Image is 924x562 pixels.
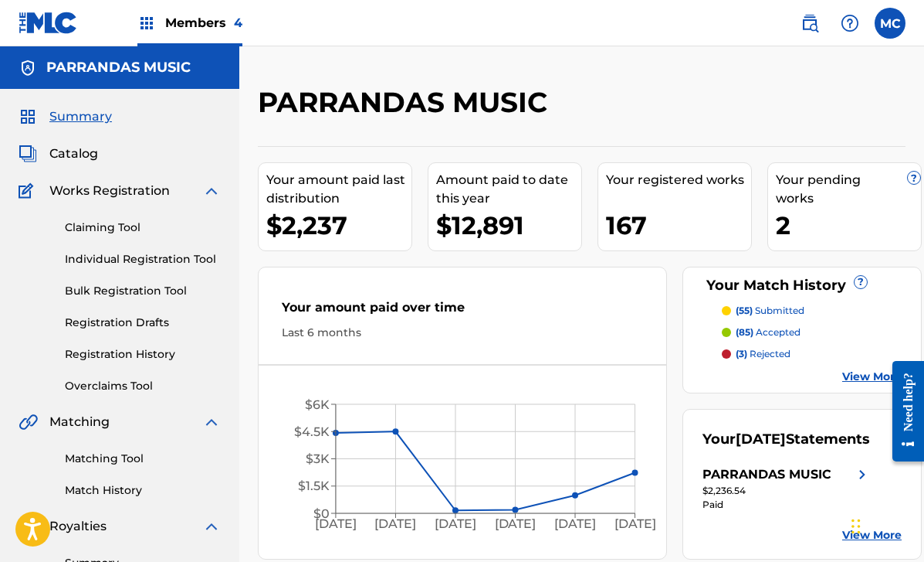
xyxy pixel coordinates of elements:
tspan: $6K [305,397,330,412]
tspan: [DATE] [315,517,357,532]
p: accepted [736,325,800,339]
img: Top Rightsholders [137,14,156,32]
tspan: $4.5K [294,424,330,439]
span: Members [165,14,242,32]
img: expand [202,182,221,200]
img: MLC Logo [19,12,78,34]
a: Bulk Registration Tool [65,283,221,299]
a: Registration History [65,346,221,363]
a: Overclaims Tool [65,378,221,394]
span: Summary [49,107,112,126]
div: Last 6 months [282,325,643,341]
img: expand [202,517,221,536]
div: Your Statements [702,429,870,450]
tspan: [DATE] [554,517,596,532]
iframe: Chat Widget [847,488,924,562]
img: Accounts [19,59,37,77]
div: Drag [851,503,861,550]
span: (55) [736,305,753,316]
a: View More [842,527,902,543]
h2: PARRANDAS MUSIC [258,85,555,120]
a: Claiming Tool [65,220,221,236]
span: (85) [736,326,753,338]
img: right chevron icon [853,465,872,484]
h5: PARRANDAS MUSIC [46,59,191,77]
a: (55) submitted [722,304,902,318]
p: rejected [736,347,790,361]
p: submitted [736,304,804,318]
a: SummarySummary [19,107,112,126]
tspan: [DATE] [375,517,417,532]
span: Matching [49,413,110,431]
img: Summary [19,107,37,126]
div: $12,891 [436,208,581,243]
div: Your amount paid over time [282,298,643,325]
div: Your registered works [606,171,751,189]
tspan: [DATE] [495,517,536,532]
a: Individual Registration Tool [65,251,221,267]
img: Works Registration [19,182,39,200]
tspan: [DATE] [614,517,656,532]
div: Your Match History [702,275,902,296]
img: Catalog [19,145,37,163]
img: Matching [19,413,38,431]
a: Registration Drafts [65,315,221,331]
img: help [841,14,859,32]
iframe: Resource Center [881,347,924,475]
tspan: $1.5K [298,479,330,494]
div: Your pending works [776,171,921,208]
a: Match History [65,482,221,499]
div: Paid [702,498,872,512]
span: [DATE] [736,431,786,448]
div: $2,236.54 [702,484,872,498]
div: $2,237 [266,208,411,243]
span: (3) [736,348,747,359]
div: User Menu [875,8,905,39]
span: ? [908,172,920,184]
span: ? [855,276,867,288]
a: (85) accepted [722,325,902,339]
a: CatalogCatalog [19,145,98,163]
img: expand [202,413,221,431]
div: 2 [776,208,921,243]
span: 4 [234,15,242,30]
span: Catalog [49,145,98,163]
a: Matching Tool [65,451,221,467]
div: 167 [606,208,751,243]
a: PARRANDAS MUSICright chevron icon$2,236.54Paid [702,465,872,512]
span: Royalties [49,517,107,536]
a: (3) rejected [722,347,902,361]
img: search [800,14,819,32]
tspan: $0 [313,506,330,521]
div: PARRANDAS MUSIC [702,465,831,484]
tspan: $3K [306,451,330,466]
span: Works Registration [49,182,170,200]
img: Royalties [19,517,37,536]
a: Public Search [794,8,825,39]
div: Your amount paid last distribution [266,171,411,208]
div: Amount paid to date this year [436,171,581,208]
a: View More [842,369,902,385]
tspan: [DATE] [435,517,476,532]
div: Help [834,8,865,39]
